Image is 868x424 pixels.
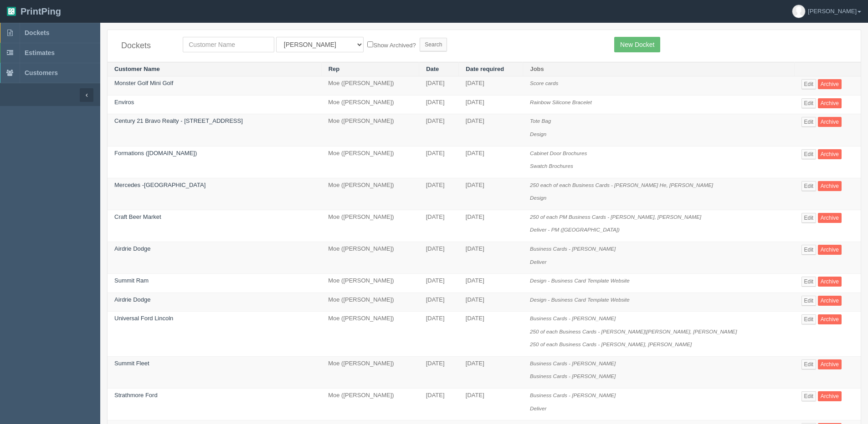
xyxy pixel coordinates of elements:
td: [DATE] [419,356,459,388]
i: 250 of each Business Cards - [PERSON_NAME], [PERSON_NAME] [530,341,692,347]
td: [DATE] [459,293,523,312]
td: Moe ([PERSON_NAME]) [321,242,419,273]
td: [DATE] [419,312,459,357]
a: Edit [801,181,817,191]
i: Business Cards - [PERSON_NAME] [530,373,616,379]
i: 250 of each PM Business Cards - [PERSON_NAME], [PERSON_NAME] [530,214,701,220]
a: Edit [801,359,817,369]
td: Moe ([PERSON_NAME]) [321,312,419,357]
a: Archive [818,117,842,127]
img: logo-3e63b451c926e2ac314895c53de4908e5d424f24456219fb08d385ab2e579770.png [7,7,16,16]
td: [DATE] [459,389,523,420]
input: Customer Name [183,37,274,52]
i: Design - Business Card Template Website [530,278,630,283]
td: [DATE] [459,76,523,96]
a: Date [426,66,439,72]
a: New Docket [614,37,660,52]
a: Summit Ram [114,277,149,284]
a: Strathmore Ford [114,392,158,399]
td: [DATE] [419,178,459,210]
label: Show Archived? [367,40,416,50]
td: [DATE] [419,76,459,96]
td: Moe ([PERSON_NAME]) [321,210,419,242]
a: Summit Fleet [114,360,149,367]
input: Search [420,38,447,51]
a: Archive [818,149,842,159]
a: Edit [801,149,817,159]
td: Moe ([PERSON_NAME]) [321,76,419,96]
a: Archive [818,296,842,306]
i: Business Cards - [PERSON_NAME] [530,392,616,398]
a: Edit [801,277,817,287]
td: [DATE] [419,95,459,114]
a: Mercedes -[GEOGRAPHIC_DATA] [114,182,205,188]
a: Date required [466,66,504,72]
span: Dockets [25,29,49,36]
a: Archive [818,245,842,255]
a: Edit [801,213,817,223]
td: Moe ([PERSON_NAME]) [321,274,419,293]
a: Archive [818,277,842,287]
i: Business Cards - [PERSON_NAME] [530,315,616,321]
td: [DATE] [419,293,459,312]
i: Score cards [530,80,558,86]
td: [DATE] [459,114,523,146]
a: Edit [801,391,817,401]
h4: Dockets [121,41,169,50]
a: Airdrie Dodge [114,296,151,303]
i: Deliver [530,405,546,411]
a: Universal Ford Lincoln [114,315,173,322]
td: [DATE] [419,274,459,293]
a: Archive [818,359,842,369]
i: 250 of each Business Cards - [PERSON_NAME]|[PERSON_NAME], [PERSON_NAME] [530,328,737,334]
a: Edit [801,314,817,324]
i: Design - Business Card Template Website [530,297,630,303]
input: Show Archived? [367,41,373,47]
td: [DATE] [419,146,459,178]
i: Business Cards - [PERSON_NAME] [530,246,616,252]
td: [DATE] [459,312,523,357]
span: Customers [25,69,58,76]
td: [DATE] [459,95,523,114]
i: Cabinet Door Brochures [530,150,587,156]
td: [DATE] [419,242,459,273]
td: Moe ([PERSON_NAME]) [321,146,419,178]
i: Swatch Brochures [530,163,573,169]
a: Rep [329,66,340,72]
i: Tote Bag [530,118,551,124]
td: [DATE] [459,356,523,388]
a: Edit [801,79,817,89]
a: Archive [818,213,842,223]
a: Edit [801,296,817,306]
span: Estimates [25,49,55,56]
td: [DATE] [459,146,523,178]
a: Archive [818,391,842,401]
td: Moe ([PERSON_NAME]) [321,389,419,420]
td: Moe ([PERSON_NAME]) [321,293,419,312]
td: [DATE] [459,242,523,273]
i: Rainbow Silicone Bracelet [530,99,592,105]
i: Business Cards - [PERSON_NAME] [530,360,616,366]
a: Craft Beer Market [114,213,161,220]
img: avatar_default-7531ab5dedf162e01f1e0bb0964e6a185e93c5c22dfe317fb01d7f8cd2b1632c.jpg [792,5,805,18]
a: Enviros [114,99,134,106]
th: Jobs [523,62,795,76]
i: Design [530,131,546,137]
td: Moe ([PERSON_NAME]) [321,178,419,210]
a: Airdrie Dodge [114,245,151,252]
a: Monster Golf Mini Golf [114,80,173,86]
a: Century 21 Bravo Realty - [STREET_ADDRESS] [114,117,243,124]
td: [DATE] [459,274,523,293]
a: Customer Name [114,66,160,72]
a: Edit [801,245,817,255]
i: Deliver [530,259,546,265]
td: Moe ([PERSON_NAME]) [321,95,419,114]
td: Moe ([PERSON_NAME]) [321,356,419,388]
td: [DATE] [419,389,459,420]
td: [DATE] [419,210,459,242]
a: Archive [818,98,842,108]
a: Archive [818,314,842,324]
i: Deliver - PM ([GEOGRAPHIC_DATA]) [530,227,620,232]
a: Edit [801,98,817,108]
td: Moe ([PERSON_NAME]) [321,114,419,146]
